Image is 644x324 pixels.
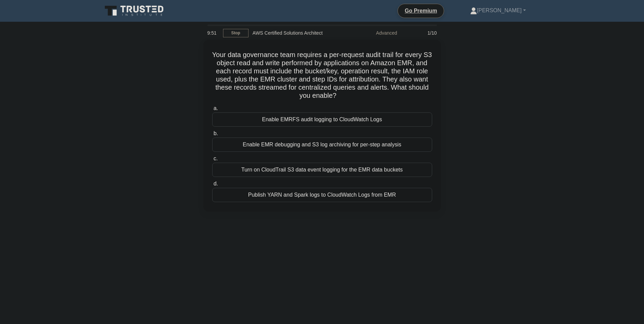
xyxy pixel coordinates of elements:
span: b. [214,130,218,136]
div: Advanced [342,26,401,40]
h5: Your data governance team requires a per-request audit trail for every S3 object read and write p... [211,51,433,100]
a: Stop [223,29,249,37]
div: 1/10 [401,26,441,40]
span: d. [214,181,218,186]
div: Enable EMR debugging and S3 log archiving for per-step analysis [212,138,432,152]
a: Go Premium [401,6,441,15]
span: c. [214,156,218,161]
a: [PERSON_NAME] [454,4,542,17]
div: Publish YARN and Spark logs to CloudWatch Logs from EMR [212,188,432,202]
span: a. [214,105,218,111]
div: Enable EMRFS audit logging to CloudWatch Logs [212,112,432,127]
div: 9:51 [203,26,223,40]
div: AWS Certified Solutions Architect [249,26,342,40]
div: Turn on CloudTrail S3 data event logging for the EMR data buckets [212,163,432,177]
